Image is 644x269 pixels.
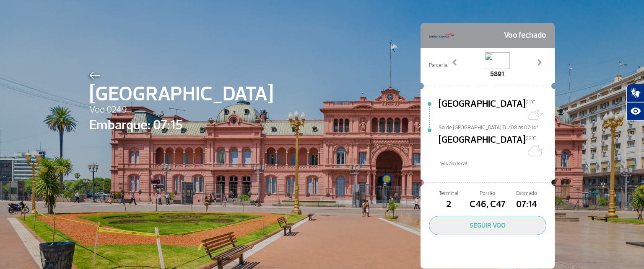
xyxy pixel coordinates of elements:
span: 21°C [526,99,535,106]
img: Céu limpo [526,142,543,159]
span: 5891 [485,69,510,79]
span: Embarque: 07:15 [89,115,273,135]
span: Terminal [429,190,468,197]
button: SEGUIR VOO [429,216,546,235]
img: Muitas nuvens [526,106,543,123]
span: Portão [468,190,507,197]
span: [GEOGRAPHIC_DATA] [439,133,526,160]
span: 23°C [526,135,536,142]
span: [GEOGRAPHIC_DATA] [439,97,526,124]
span: C46, C47 [468,197,507,212]
span: Parceria: [429,61,448,69]
span: Voo 0249 [89,103,273,117]
button: Abrir tradutor de língua de sinais. [626,84,644,102]
span: Sai de [GEOGRAPHIC_DATA] Tu/08 às 07:14* [439,124,555,130]
span: Voo fechado [504,27,546,44]
span: 2 [429,197,468,212]
span: 07:14 [507,197,546,212]
button: Abrir recursos assistivos. [626,102,644,120]
div: Plugin de acessibilidade da Hand Talk. [626,84,644,120]
span: Estimado [507,190,546,197]
span: [GEOGRAPHIC_DATA] [89,79,273,109]
span: *Horáro local [439,160,555,168]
